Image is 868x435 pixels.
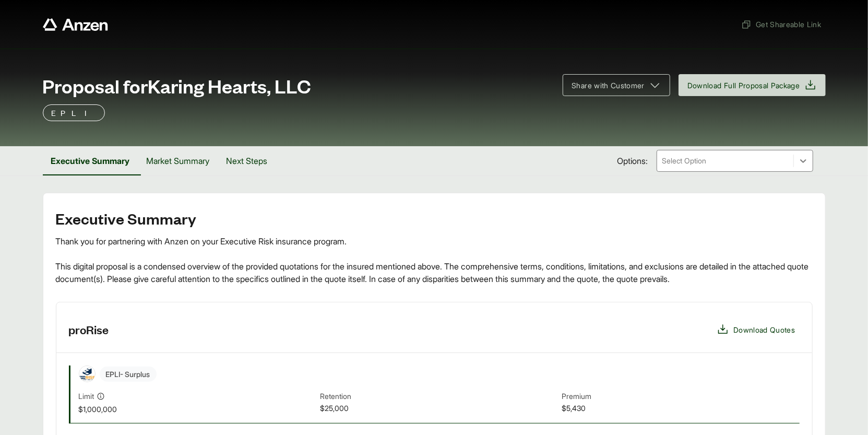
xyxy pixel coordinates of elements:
span: Get Shareable Link [741,19,821,30]
span: Share with Customer [572,80,645,91]
span: EPLI - Surplus [100,367,157,382]
button: Next Steps [218,146,276,175]
div: Thank you for partnering with Anzen on your Executive Risk insurance program. This digital propos... [56,235,813,285]
span: $5,430 [562,403,800,415]
span: Download Quotes [733,324,795,335]
h2: Executive Summary [56,210,813,227]
img: proRise Insurance Services LLC [79,366,95,382]
span: $1,000,000 [79,404,316,415]
span: $25,000 [320,403,558,415]
span: Limit [79,391,94,402]
p: EPLI [52,107,96,119]
button: Download Full Proposal Package [679,74,826,96]
a: Anzen website [43,18,108,31]
button: Market Summary [138,146,218,175]
span: Premium [562,391,800,403]
button: Share with Customer [563,74,670,96]
span: Retention [320,391,558,403]
button: Get Shareable Link [737,15,825,34]
button: Executive Summary [43,146,138,175]
button: Download Quotes [712,319,799,340]
span: Proposal for Karing Hearts, LLC [43,75,312,96]
h3: proRise [69,322,109,337]
span: Options: [617,155,648,167]
span: Download Full Proposal Package [687,80,800,91]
